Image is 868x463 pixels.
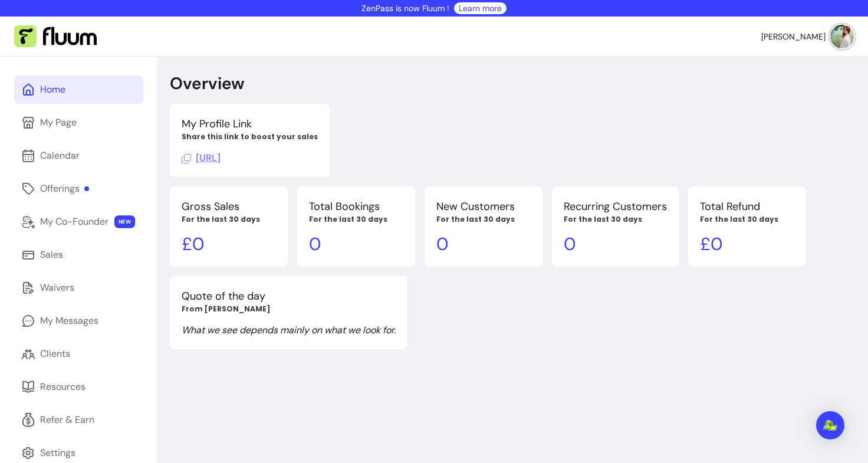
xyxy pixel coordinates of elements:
a: Refer & Earn [14,406,143,434]
p: My Profile Link [182,116,318,132]
p: 0 [564,234,667,255]
p: For the last 30 days [436,215,531,224]
p: Gross Sales [182,198,276,215]
div: Settings [40,446,75,460]
p: Total Refund [700,198,794,215]
p: From [PERSON_NAME] [182,304,396,314]
a: My Page [14,109,143,137]
p: 0 [309,234,403,255]
a: Offerings [14,175,143,203]
img: Fluum Logo [14,25,97,48]
p: What we see depends mainly on what we look for. [182,323,396,337]
div: Refer & Earn [40,413,94,427]
p: ZenPass is now Fluum ! [361,2,449,14]
a: Calendar [14,142,143,170]
div: Home [40,83,65,97]
div: Open Intercom Messenger [816,411,844,439]
p: Quote of the day [182,288,396,304]
p: For the last 30 days [564,215,667,224]
p: Overview [170,73,244,94]
div: Offerings [40,182,89,196]
div: My Messages [40,314,98,328]
a: Sales [14,241,143,269]
span: [PERSON_NAME] [761,31,826,42]
a: Home [14,75,143,104]
p: Share this link to boost your sales [182,132,318,142]
p: For the last 30 days [309,215,403,224]
div: Clients [40,347,70,361]
div: My Co-Founder [40,215,108,229]
div: My Page [40,116,77,130]
p: £ 0 [700,234,794,255]
div: Resources [40,380,86,394]
p: For the last 30 days [182,215,276,224]
div: Waivers [40,281,74,295]
p: Recurring Customers [564,198,667,215]
span: NEW [114,215,135,228]
img: avatar [830,25,854,48]
a: Waivers [14,274,143,302]
div: Sales [40,248,63,262]
a: My Co-Founder NEW [14,208,143,236]
p: 0 [436,234,531,255]
a: Resources [14,373,143,401]
a: Learn more [459,2,502,14]
p: For the last 30 days [700,215,794,224]
p: £ 0 [182,234,276,255]
span: Click to copy [182,152,221,164]
div: Calendar [40,149,80,163]
p: Total Bookings [309,198,403,215]
p: New Customers [436,198,531,215]
a: My Messages [14,307,143,335]
button: avatar[PERSON_NAME] [761,25,854,48]
a: Clients [14,340,143,368]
